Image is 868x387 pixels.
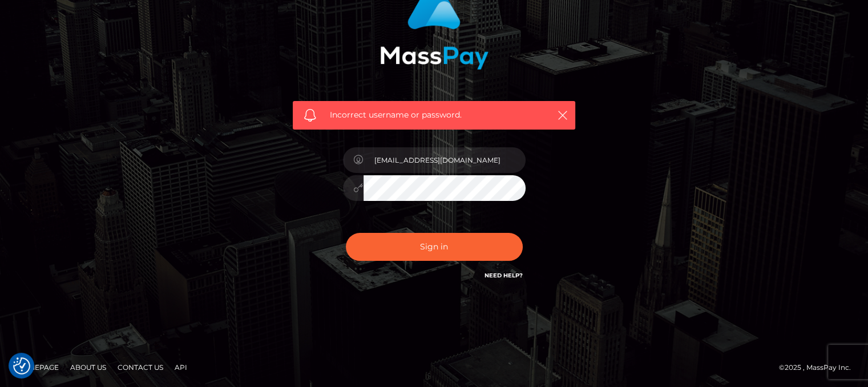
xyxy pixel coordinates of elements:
[13,357,30,374] button: Consent Preferences
[13,358,63,376] a: Homepage
[170,358,192,376] a: API
[13,357,30,374] img: Revisit consent button
[485,272,523,279] a: Need Help?
[113,358,168,376] a: Contact Us
[346,233,523,261] button: Sign in
[364,147,526,173] input: Username...
[66,358,111,376] a: About Us
[779,361,859,374] div: © 2025 , MassPay Inc.
[330,109,538,121] span: Incorrect username or password.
